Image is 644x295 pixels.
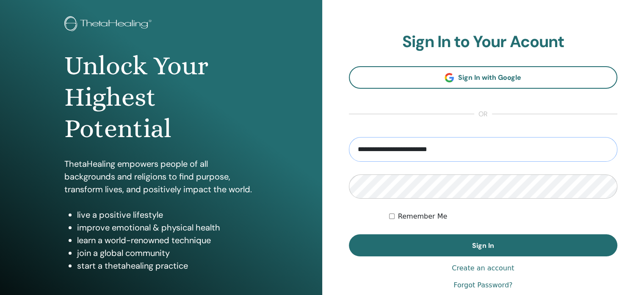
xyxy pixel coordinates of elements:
span: or [474,109,492,119]
li: learn a world-renowned technique [77,234,258,247]
a: Forgot Password? [453,280,512,290]
a: Create an account [452,263,514,273]
a: Sign In with Google [349,66,618,89]
label: Remember Me [398,211,448,222]
h1: Unlock Your Highest Potential [64,50,258,145]
span: Sign In [472,241,494,250]
li: improve emotional & physical health [77,221,258,234]
h2: Sign In to Your Acount [349,32,618,52]
span: Sign In with Google [458,73,521,82]
div: Keep me authenticated indefinitely or until I manually logout [389,211,617,222]
button: Sign In [349,234,618,256]
li: live a positive lifestyle [77,208,258,221]
p: ThetaHealing empowers people of all backgrounds and religions to find purpose, transform lives, a... [64,157,258,196]
li: join a global community [77,247,258,259]
li: start a thetahealing practice [77,259,258,272]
